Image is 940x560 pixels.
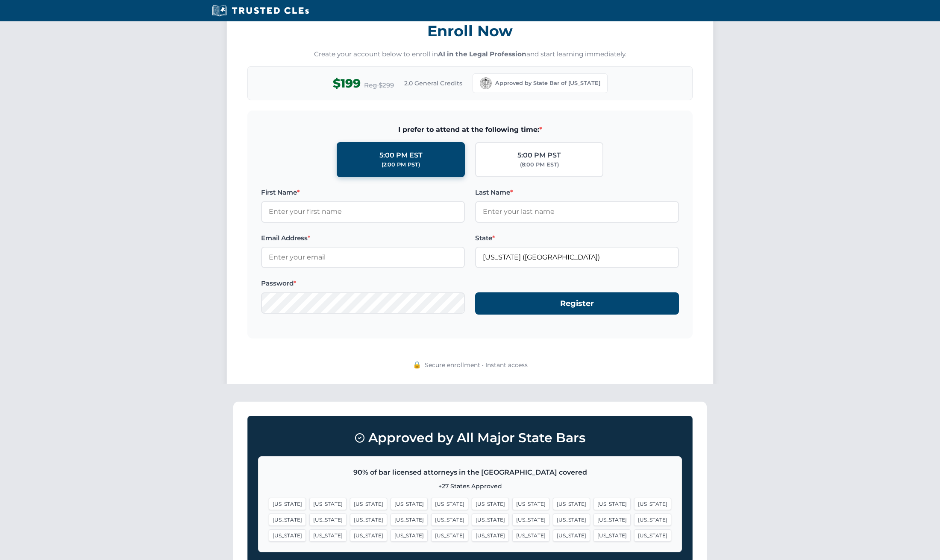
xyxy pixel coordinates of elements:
[431,513,468,526] span: [US_STATE]
[553,498,590,510] span: [US_STATE]
[475,233,679,243] label: State
[553,529,590,542] span: [US_STATE]
[350,513,387,526] span: [US_STATE]
[333,74,361,93] span: $199
[261,233,465,243] label: Email Address
[309,498,347,510] span: [US_STATE]
[495,79,600,87] span: Approved by State Bar of [US_STATE]
[269,481,671,491] p: +27 States Approved
[431,529,468,542] span: [US_STATE]
[350,498,387,510] span: [US_STATE]
[364,80,394,90] span: Reg $299
[475,187,679,198] label: Last Name
[512,498,549,510] span: [US_STATE]
[520,160,559,169] div: (8:00 PM EST)
[258,426,682,449] h3: Approved by All Major State Bars
[309,529,347,542] span: [US_STATE]
[247,17,693,44] h3: Enroll Now
[350,529,387,542] span: [US_STATE]
[512,513,549,526] span: [US_STATE]
[475,292,679,315] button: Register
[261,187,465,198] label: First Name
[634,529,671,542] span: [US_STATE]
[269,529,306,542] span: [US_STATE]
[261,278,465,289] label: Password
[391,529,428,542] span: [US_STATE]
[391,513,428,526] span: [US_STATE]
[379,150,423,161] div: 5:00 PM EST
[269,467,671,478] p: 90% of bar licensed attorneys in the [GEOGRAPHIC_DATA] covered
[261,124,679,135] span: I prefer to attend at the following time:
[593,513,631,526] span: [US_STATE]
[261,201,465,222] input: Enter your first name
[472,529,509,542] span: [US_STATE]
[438,50,526,58] strong: AI in the Legal Profession
[261,247,465,268] input: Enter your email
[404,79,462,88] span: 2.0 General Credits
[634,498,671,510] span: [US_STATE]
[593,529,631,542] span: [US_STATE]
[269,498,306,510] span: [US_STATE]
[209,4,311,17] img: Trusted CLEs
[425,360,528,370] span: Secure enrollment • Instant access
[413,359,421,370] div: 🔒
[512,529,549,542] span: [US_STATE]
[391,498,428,510] span: [US_STATE]
[309,513,347,526] span: [US_STATE]
[475,247,679,268] input: California (CA)
[480,77,492,89] img: California Bar
[472,498,509,510] span: [US_STATE]
[517,150,561,161] div: 5:00 PM PST
[634,513,671,526] span: [US_STATE]
[431,498,468,510] span: [US_STATE]
[247,50,693,59] p: Create your account below to enroll in and start learning immediately.
[269,513,306,526] span: [US_STATE]
[382,160,420,169] div: (2:00 PM PST)
[593,498,631,510] span: [US_STATE]
[553,513,590,526] span: [US_STATE]
[475,201,679,222] input: Enter your last name
[472,513,509,526] span: [US_STATE]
